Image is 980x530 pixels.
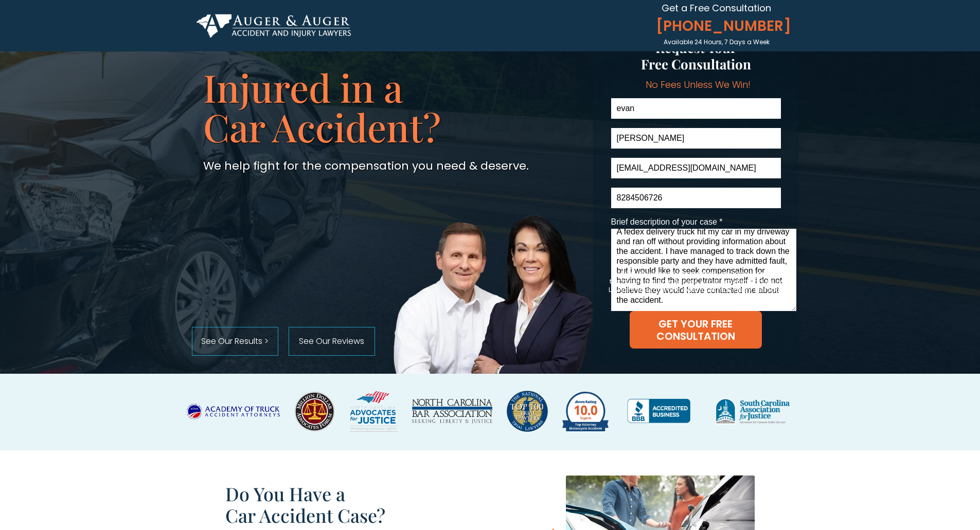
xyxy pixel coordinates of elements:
img: Avvo Rating 10.0 [562,392,609,431]
img: Top 100 Trial Lawyers [507,391,548,432]
input: Email* [611,158,781,178]
span: Get a Free Consultation [662,2,771,14]
span: We help fight for the compensation you need & deserve. [203,158,529,174]
a: See Our Reviews [289,327,375,356]
img: ADVOCATES for JUSTICE [349,391,398,432]
span: Available 24 Hours, 7 Days a Week [664,38,770,46]
input: First Name* [611,98,781,119]
img: BBB Accredited Business [623,393,695,430]
span: No Fees Unless We Win! [646,78,751,91]
span: GET YOUR FREE CONSULTATION [630,318,762,342]
span: By Providing your phone number, you agree to receive text messages from Auger & Auger Accident an... [609,269,783,302]
span: Car Accident Case? [225,503,385,527]
img: South Carolina Association forJustice [709,393,796,430]
span: See Our Reviews [289,336,375,346]
a: See Our Results > [192,327,278,356]
input: Last Name* [611,128,781,149]
span: Do You Have a [225,481,345,506]
img: Million Dollar Advocates Forum [294,391,335,432]
img: Auger & Auger Accident and Injury Lawyers Founders [391,212,597,374]
img: NORTH CAROLINA BAR ASSOCIATION SEEKING LIBERTY & JUSTICE [412,399,492,424]
span: Brief description of your case * [611,217,723,226]
img: Auger & Auger Accident and Injury Lawyers [197,14,351,38]
input: Phone* [611,188,781,208]
span: See Our Results > [192,336,278,346]
a: [PHONE_NUMBER] [652,14,785,38]
img: ACADEMY OF TRUCK ACCIDENT ATTORNEYS [186,404,280,419]
span: Free Consultation [641,55,751,73]
span: [PHONE_NUMBER] [652,17,785,35]
button: GET YOUR FREE CONSULTATION [630,311,762,349]
span: Injured in a Car Accident? [203,62,441,152]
